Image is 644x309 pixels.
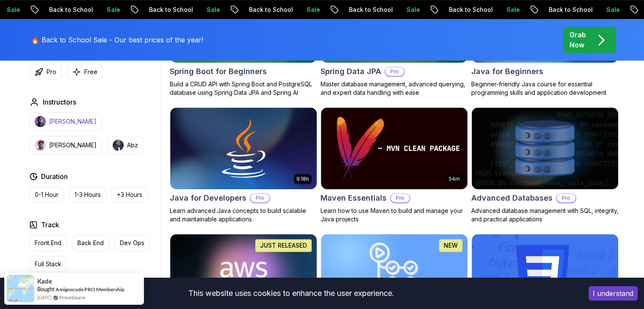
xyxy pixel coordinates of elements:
h2: Advanced Databases [471,192,553,204]
p: Free [84,68,97,76]
button: 1-3 Hours [69,187,106,203]
button: 0-1 Hour [29,187,64,203]
button: Free [67,63,103,80]
p: Sale [344,6,371,14]
img: instructor img [35,116,46,127]
p: Sale [444,6,471,14]
span: Kade [37,278,52,285]
p: Master database management, advanced querying, and expert data handling with ease [321,80,468,97]
span: Bought [37,286,55,292]
button: instructor img[PERSON_NAME] [29,136,102,154]
a: Java for Developers card9.18hJava for DevelopersProLearn advanced Java concepts to build scalable... [170,107,317,224]
h2: Duration [41,171,68,182]
button: Front End [29,235,67,251]
button: Pro [29,63,62,80]
img: Maven Essentials card [321,108,467,190]
img: Advanced Databases card [472,108,618,190]
p: Back to School [186,6,244,14]
p: 🔥 Back to School Sale - Our best prices of the year! [31,35,203,45]
p: Back to School [286,6,344,14]
a: Maven Essentials card54mMaven EssentialsProLearn how to use Maven to build and manage your Java p... [321,107,468,224]
h2: Instructors [43,97,76,107]
p: Learn how to use Maven to build and manage your Java projects [321,207,468,223]
img: Java for Developers card [170,108,317,190]
p: Front End [35,239,61,247]
p: 0-1 Hour [35,190,58,199]
p: 54m [449,176,460,182]
p: Back to School [86,6,144,14]
span: [DATE] [37,294,51,301]
p: Back to School [586,6,644,14]
p: Sale [44,6,71,14]
p: Pro [251,194,269,202]
p: 1-3 Hours [75,190,101,199]
p: Learn advanced Java concepts to build scalable and maintainable applications. [170,207,317,223]
button: +3 Hours [111,187,148,203]
img: provesource social proof notification image [7,275,34,302]
p: Beginner-friendly Java course for essential programming skills and application development [471,80,619,97]
button: Full Stack [29,256,67,272]
p: Build a CRUD API with Spring Boot and PostgreSQL database using Spring Data JPA and Spring AI [170,80,317,97]
h2: Java for Beginners [471,66,543,77]
p: Pro [391,194,409,202]
h2: Spring Data JPA [321,66,381,77]
a: Advanced Databases cardAdvanced DatabasesProAdvanced database management with SQL, integrity, and... [471,107,619,224]
p: Advanced database management with SQL, integrity, and practical applications [471,207,619,223]
p: Pro [47,68,56,76]
p: Abz [127,141,138,149]
p: [PERSON_NAME] [49,117,97,126]
p: Pro [557,194,575,202]
p: Pro [385,67,404,76]
p: Back to School [486,6,544,14]
button: Back End [72,235,109,251]
p: Dev Ops [120,239,144,247]
p: 9.18h [296,176,309,182]
h2: Java for Developers [170,192,246,204]
button: instructor img[PERSON_NAME] [29,112,102,131]
button: Dev Ops [114,235,150,251]
button: instructor imgAbz [107,136,144,154]
p: Full Stack [35,260,61,268]
a: Amigoscode PRO Membership [55,286,124,293]
p: Back End [77,239,104,247]
p: Sale [244,6,271,14]
p: JUST RELEASED [260,241,307,250]
p: Sale [544,6,571,14]
p: Grab Now [569,30,586,50]
h2: Maven Essentials [321,192,387,204]
h2: Spring Boot for Beginners [170,66,267,77]
p: [PERSON_NAME] [49,141,97,149]
h2: Track [41,220,59,230]
img: instructor img [113,140,124,151]
p: Sale [144,6,171,14]
img: instructor img [35,140,46,151]
p: Back to School [386,6,444,14]
div: This website uses cookies to enhance the user experience. [6,284,576,303]
p: NEW [444,241,458,250]
p: +3 Hours [117,190,142,199]
button: Accept cookies [589,286,638,301]
a: ProveSource [59,294,86,301]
